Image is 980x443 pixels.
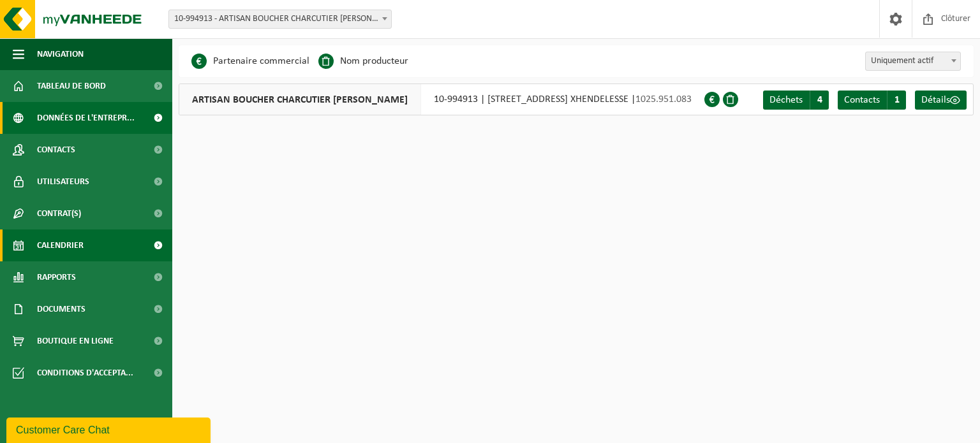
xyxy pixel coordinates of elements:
span: 10-994913 - ARTISAN BOUCHER CHARCUTIER MYRIAM DELHAYE - XHENDELESSE [169,10,391,28]
span: Boutique en ligne [37,325,114,357]
li: Partenaire commercial [191,52,309,71]
span: Contacts [37,134,75,166]
a: Contacts 1 [838,91,906,110]
span: Déchets [769,95,803,105]
span: Détails [921,95,950,105]
span: Documents [37,293,85,325]
div: 10-994913 | [STREET_ADDRESS] XHENDELESSE | [179,84,704,115]
span: 4 [810,91,829,110]
span: Calendrier [37,229,84,261]
span: Contrat(s) [37,198,81,229]
span: Tableau de bord [37,70,106,102]
span: Uniquement actif [866,52,960,70]
span: Utilisateurs [37,166,89,198]
li: Nom producteur [318,52,408,71]
span: Données de l'entrepr... [37,102,135,134]
span: Conditions d'accepta... [37,357,133,389]
span: Contacts [844,95,880,105]
span: Navigation [37,38,84,70]
a: Déchets 4 [763,91,829,110]
span: 1025.951.083 [635,94,692,105]
span: ARTISAN BOUCHER CHARCUTIER [PERSON_NAME] [179,84,421,115]
iframe: chat widget [6,415,213,443]
a: Détails [915,91,967,110]
span: 1 [887,91,906,110]
span: 10-994913 - ARTISAN BOUCHER CHARCUTIER MYRIAM DELHAYE - XHENDELESSE [168,10,392,29]
span: Uniquement actif [865,52,961,71]
span: Rapports [37,261,76,293]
